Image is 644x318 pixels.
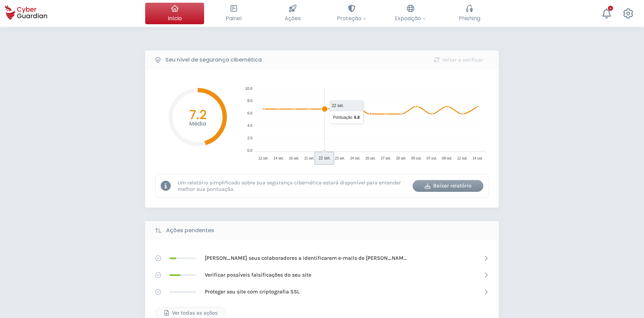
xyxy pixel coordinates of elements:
p: [PERSON_NAME] seus colaboradores a identificarem e-mails de [PERSON_NAME] [205,254,407,262]
tspan: 10.0 [245,86,252,91]
tspan: 21 set. [304,156,314,160]
tspan: 24 set. [350,156,360,160]
span: Painel [226,14,241,23]
tspan: 14 set. [274,156,284,160]
p: Proteger seu site com criptografia SSL [205,288,300,295]
button: Baixar relatório [413,180,483,192]
tspan: 07 out. [427,156,437,160]
span: Ações [285,14,301,23]
tspan: 0.0 [247,148,252,152]
div: Voltar a verificar [428,56,489,64]
tspan: 2.0 [247,136,252,140]
tspan: 12 set. [258,156,268,160]
tspan: 22 set. [320,156,330,160]
tspan: 12 out. [457,156,468,160]
button: Início [145,3,204,24]
div: Baixar relatório [418,182,478,190]
tspan: 8.0 [247,99,252,103]
b: Seu nível de segurança cibernética [165,56,262,64]
tspan: 16 set. [289,156,299,160]
tspan: 23 set. [335,156,345,160]
button: Proteção [322,3,381,24]
tspan: 6.0 [247,111,252,115]
span: Phishing [459,14,480,23]
p: Um relatório simplificado sobre sua segurança cibernética estará disponível para entender melhor ... [178,179,408,192]
div: Ver todas as ações [161,309,221,317]
p: Verificar possíveis falsificações do seu site [205,271,311,279]
button: Phishing [440,3,499,24]
button: Ações [263,3,322,24]
span: Proteção [337,14,366,23]
span: Exposição [395,14,426,23]
tspan: 25 set. [365,156,376,160]
tspan: 14 out. [473,156,483,160]
button: Painel [204,3,263,24]
span: Início [168,14,182,23]
tspan: 28 set. [396,156,406,160]
tspan: 05 out. [411,156,422,160]
tspan: 09 out. [442,156,452,160]
div: + [608,6,613,11]
button: Voltar a verificar [423,54,494,66]
tspan: 4.0 [247,123,252,128]
b: Ações pendentes [166,226,214,235]
tspan: 27 set. [381,156,391,160]
button: Exposição [381,3,440,24]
